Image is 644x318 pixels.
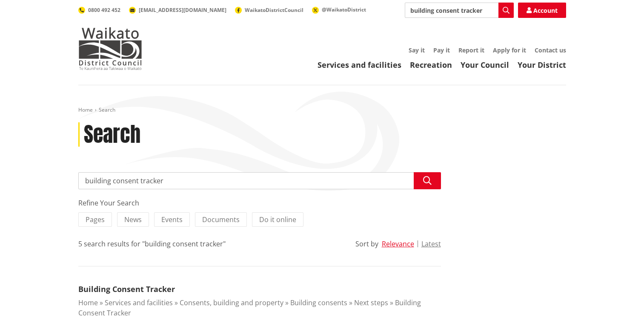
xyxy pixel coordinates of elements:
a: Contact us [535,46,566,54]
a: WaikatoDistrictCouncil [235,6,303,14]
span: News [124,215,142,224]
a: @WaikatoDistrict [312,6,366,13]
a: Next steps [354,298,388,307]
span: WaikatoDistrictCouncil [245,6,303,14]
a: 0800 492 452 [78,6,120,14]
button: Latest [421,240,441,248]
a: Home [78,298,98,307]
a: Your District [518,60,566,70]
div: 5 search results for "building consent tracker" [78,239,226,249]
a: Services and facilities [105,298,173,307]
h1: Search [84,122,140,147]
a: Home [78,106,93,113]
span: Search [99,106,115,113]
a: Say it [409,46,425,54]
a: Building Consent Tracker [78,284,175,294]
span: Documents [202,215,240,224]
button: Relevance [382,240,414,248]
input: Search input [405,3,514,18]
span: 0800 492 452 [88,6,120,14]
a: [EMAIL_ADDRESS][DOMAIN_NAME] [129,6,226,14]
a: Building Consent Tracker [78,298,421,318]
img: Waikato District Council - Te Kaunihera aa Takiwaa o Waikato [78,27,142,70]
nav: breadcrumb [78,107,566,114]
a: Pay it [433,46,450,54]
a: Building consents [290,298,347,307]
input: Search input [78,172,441,189]
a: Report it [458,46,484,54]
div: Sort by [355,239,378,249]
span: Do it online [259,215,296,224]
a: Account [518,3,566,18]
a: Recreation [410,60,452,70]
a: Apply for it [493,46,526,54]
a: Services and facilities [318,60,401,70]
span: Pages [86,215,105,224]
span: @WaikatoDistrict [322,6,366,13]
a: Your Council [461,60,509,70]
span: Events [161,215,183,224]
span: [EMAIL_ADDRESS][DOMAIN_NAME] [139,6,226,14]
div: Refine Your Search [78,198,441,208]
a: Consents, building and property [180,298,283,307]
